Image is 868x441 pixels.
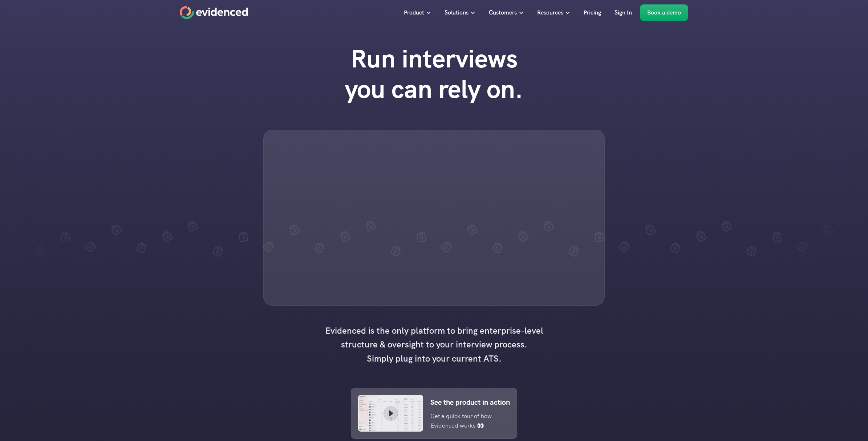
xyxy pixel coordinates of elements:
[430,396,510,408] p: See the product in action
[445,8,469,17] p: Solutions
[330,44,538,104] h1: Run interviews you can rely on.
[351,388,517,439] a: See the product in actionGet a quick tour of how Evidenced works 👀
[615,8,632,17] p: Sign In
[321,324,547,366] h4: Evidenced is the only platform to bring enterprise-level structure & oversight to your interview ...
[578,4,607,21] a: Pricing
[180,6,248,19] a: Home
[609,4,637,21] a: Sign In
[430,412,499,430] p: Get a quick tour of how Evidenced works 👀
[647,8,681,17] p: Book a demo
[404,8,424,17] p: Product
[537,8,563,17] p: Resources
[640,4,688,21] a: Book a demo
[584,8,601,17] p: Pricing
[489,8,517,17] p: Customers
